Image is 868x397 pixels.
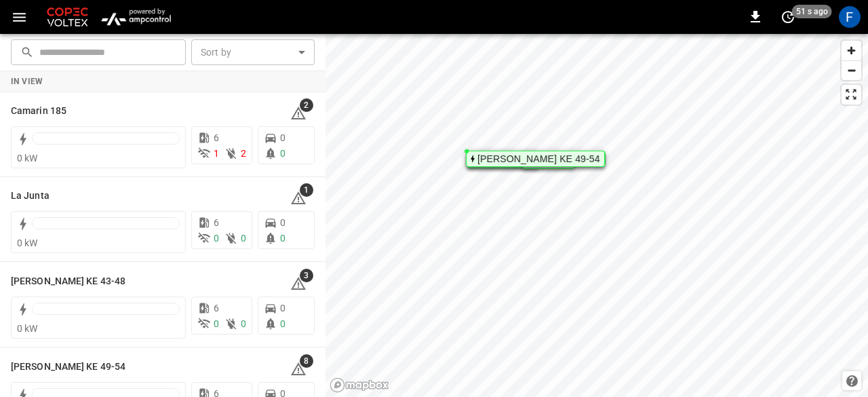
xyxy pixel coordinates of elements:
[300,354,313,368] span: 8
[214,318,219,329] span: 0
[842,41,861,60] button: Zoom in
[214,148,219,159] span: 1
[241,148,246,159] span: 2
[11,189,50,204] h6: La Junta
[214,303,219,314] span: 6
[280,217,285,228] span: 0
[241,318,246,329] span: 0
[280,132,285,143] span: 0
[214,132,219,143] span: 6
[300,183,313,197] span: 1
[11,360,125,375] h6: Loza Colon KE 49-54
[842,60,861,80] button: Zoom out
[17,153,38,164] span: 0 kW
[214,233,219,244] span: 0
[280,148,285,159] span: 0
[17,323,38,334] span: 0 kW
[11,274,125,289] h6: Loza Colon KE 43-48
[96,4,176,30] img: ampcontrol.io logo
[280,303,285,314] span: 0
[17,238,38,248] span: 0 kW
[11,104,66,119] h6: Camarin 185
[792,5,832,18] span: 51 s ago
[44,4,91,30] img: Customer Logo
[214,217,219,228] span: 6
[300,98,313,112] span: 2
[280,318,285,329] span: 0
[241,233,246,244] span: 0
[325,34,868,397] canvas: Map
[11,77,43,86] strong: In View
[330,377,389,393] a: Mapbox homepage
[477,155,600,163] div: [PERSON_NAME] KE 49-54
[280,233,285,244] span: 0
[300,269,313,282] span: 3
[839,6,861,28] div: profile-icon
[842,61,861,80] span: Zoom out
[466,151,605,167] div: Map marker
[777,6,799,28] button: set refresh interval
